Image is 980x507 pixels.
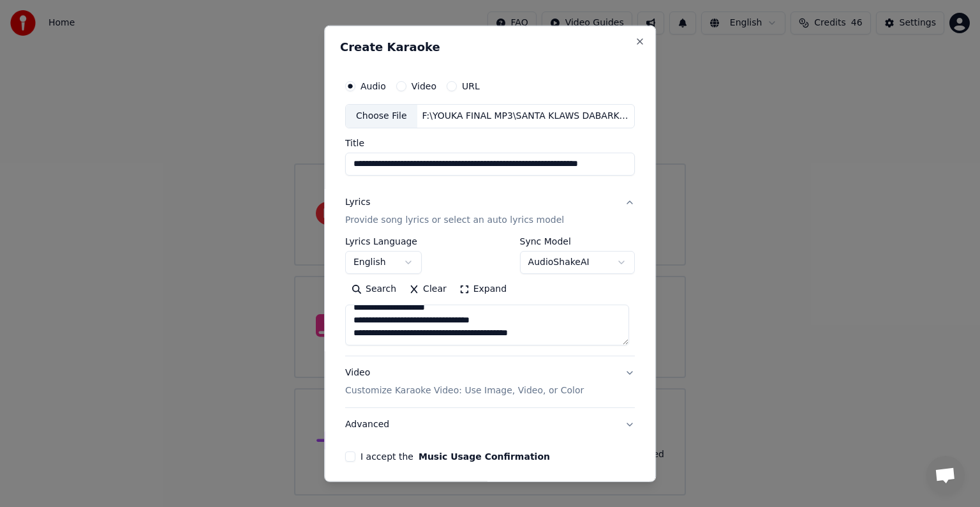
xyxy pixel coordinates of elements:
button: Clear [403,279,453,299]
button: Expand [453,279,513,299]
label: Video [412,82,436,91]
button: Search [345,279,403,299]
label: URL [462,82,480,91]
label: Audio [360,82,386,91]
button: Advanced [345,408,635,441]
label: Lyrics Language [345,237,422,246]
label: Title [345,139,635,148]
label: Sync Model [520,237,635,246]
button: VideoCustomize Karaoke Video: Use Image, Video, or Color [345,356,635,407]
h2: Create Karaoke [340,42,640,53]
button: I accept the [419,452,550,461]
div: Video [345,367,584,397]
div: F:\YOUKA FINAL MP3\SANTA KLAWS DABARKADS EDITION OFFICIAL LYRICS VIDEO PARAÑAQUE REBELS.mp3 [417,110,634,123]
div: Lyrics [345,196,370,209]
div: LyricsProvide song lyrics or select an auto lyrics model [345,237,635,356]
div: Choose File [346,105,417,128]
label: I accept the [360,452,550,461]
p: Customize Karaoke Video: Use Image, Video, or Color [345,384,584,397]
p: Provide song lyrics or select an auto lyrics model [345,214,564,227]
button: LyricsProvide song lyrics or select an auto lyrics model [345,186,635,237]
